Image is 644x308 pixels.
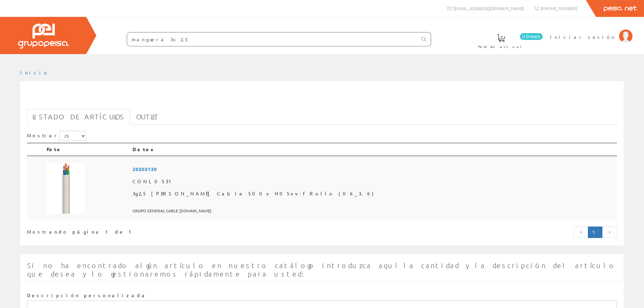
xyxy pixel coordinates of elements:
[133,205,614,216] span: GRUPO GENERAL CABLE [DOMAIN_NAME]
[27,261,616,278] span: Si no ha encontrado algún artículo en nuestro catálogo introduzca aquí la cantidad y la descripci...
[18,24,69,49] img: Grupo Peisa
[453,5,524,11] span: [EMAIL_ADDRESS][DOMAIN_NAME]
[27,109,130,125] a: Listado de artículos
[27,92,617,105] h1: manguera 3x2,5
[44,143,130,156] th: Foto
[133,175,614,188] span: CONL0531
[574,227,589,238] a: Página anterior
[27,292,147,299] label: Descripción personalizada
[131,109,164,125] a: Outlet
[20,69,49,75] a: Inicio
[27,131,86,141] label: Mostrar
[520,33,543,40] span: 0 línea/s
[47,163,85,214] img: Foto artículo 3g2,5 Blanca Cable 500v H05vv-f Rollo (06_3.6) (112.5x150)
[550,28,633,34] a: Iniciar sesión
[602,227,617,238] a: Página siguiente
[27,226,267,235] div: Mostrando página 1 de 1
[133,188,614,200] span: 3g2,5 [PERSON_NAME] Cable 500v H05vv-f Rollo (06_3.6)
[59,131,86,141] select: Mostrar
[127,32,418,46] input: Buscar ...
[133,163,614,175] span: 20303130
[550,33,616,40] span: Iniciar sesión
[541,5,577,11] span: [PHONE_NUMBER]
[588,227,602,238] a: Página actual
[130,143,617,156] th: Datos
[478,43,524,50] span: Pedido actual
